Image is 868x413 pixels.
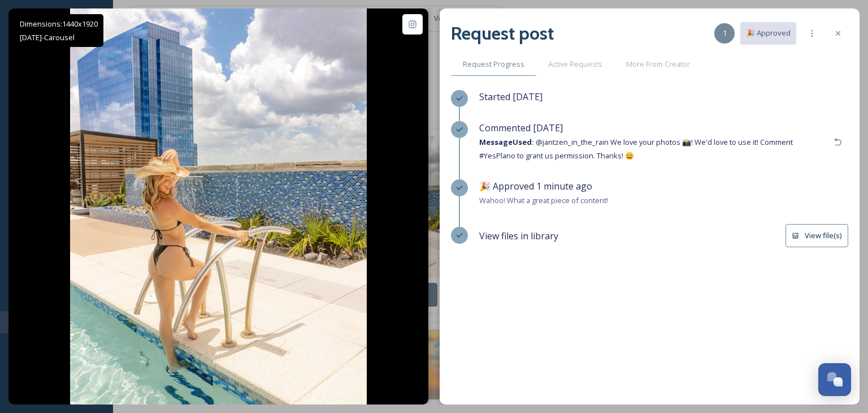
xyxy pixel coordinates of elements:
button: View file(s) [785,224,848,247]
span: Commented [DATE] [479,122,563,134]
button: Open Chat [818,363,851,396]
span: 🎉 Approved 1 minute ago [479,180,592,192]
span: View files in library [479,229,558,243]
img: 514594233_18522931186029919_1212019912639161274_n.jpg [70,8,367,405]
strong: Message Used: [479,137,534,147]
span: Wahoo! What a great piece of content! [479,195,608,205]
span: @jantzen_in_the_rain We love your photos 📸! We'd love to use it! Comment #YesPlano to grant us pe... [479,137,793,161]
